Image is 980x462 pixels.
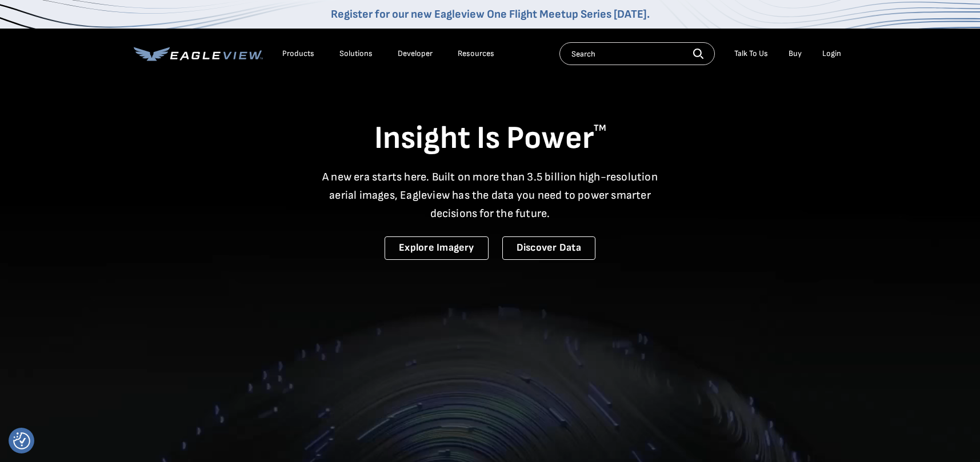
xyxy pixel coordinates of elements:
a: Discover Data [502,236,595,260]
div: Talk To Us [734,49,768,59]
a: Explore Imagery [385,236,489,260]
div: Solutions [339,49,373,59]
div: Resources [458,49,494,59]
a: Developer [398,49,433,59]
a: Register for our new Eagleview One Flight Meetup Series [DATE]. [331,7,650,21]
h1: Insight Is Power [134,119,847,159]
a: Buy [789,49,802,59]
div: Products [282,49,314,59]
sup: TM [594,123,606,134]
button: Consent Preferences [13,432,30,449]
p: A new era starts here. Built on more than 3.5 billion high-resolution aerial images, Eagleview ha... [315,168,665,223]
img: Revisit consent button [13,432,30,449]
input: Search [559,42,715,65]
div: Login [822,49,841,59]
